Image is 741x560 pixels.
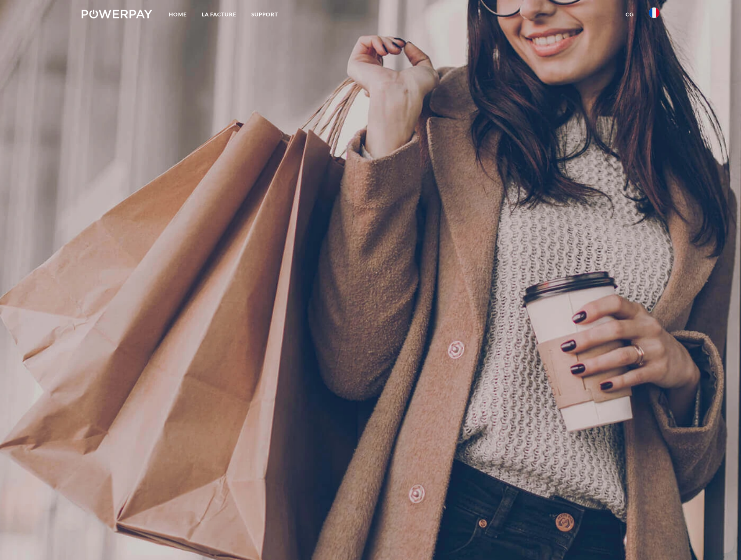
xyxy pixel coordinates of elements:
img: logo-powerpay-white.svg [82,10,152,18]
a: CG [618,7,641,22]
img: fr [649,7,659,18]
a: LA FACTURE [194,7,244,22]
a: Support [244,7,286,22]
iframe: Bouton de lancement de la fenêtre de messagerie [706,525,734,553]
a: Home [161,7,194,22]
